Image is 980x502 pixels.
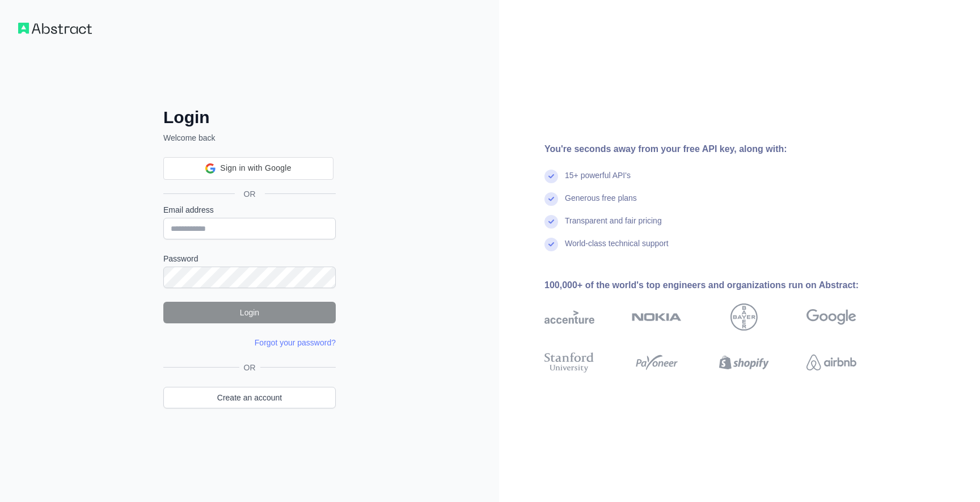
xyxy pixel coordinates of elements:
[632,350,682,375] img: payoneer
[163,204,336,216] label: Email address
[719,350,769,375] img: shopify
[730,303,758,331] img: bayer
[544,279,893,292] div: 100,000+ of the world's top engineers and organizations run on Abstract:
[255,338,336,347] a: Forgot your password?
[806,303,856,331] img: google
[544,350,594,375] img: stanford university
[565,215,662,238] div: Transparent and fair pricing
[806,350,856,375] img: airbnb
[163,302,336,323] button: Login
[544,215,558,229] img: check mark
[163,253,336,264] label: Password
[235,188,265,200] span: OR
[163,132,336,144] p: Welcome back
[163,107,336,128] h2: Login
[220,162,291,174] span: Sign in with Google
[544,170,558,183] img: check mark
[544,238,558,251] img: check mark
[565,192,637,215] div: Generous free plans
[632,303,682,331] img: nokia
[239,362,260,373] span: OR
[163,387,336,408] a: Create an account
[544,192,558,206] img: check mark
[544,303,594,331] img: accenture
[163,157,333,180] div: Sign in with Google
[565,238,669,260] div: World-class technical support
[565,170,631,192] div: 15+ powerful API's
[18,23,92,34] img: Workflow
[544,142,893,156] div: You're seconds away from your free API key, along with:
